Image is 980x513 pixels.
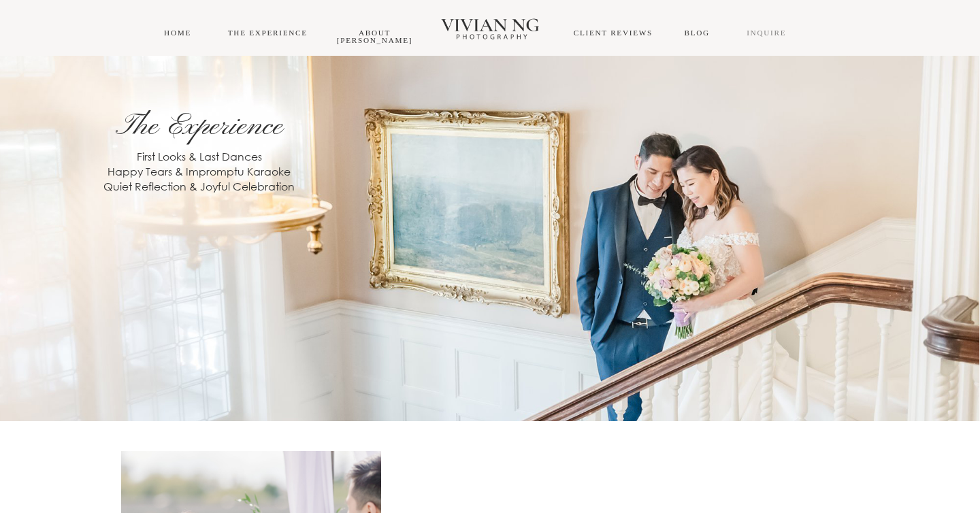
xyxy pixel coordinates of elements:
[684,29,709,37] a: Blog
[108,164,291,178] span: Happy Tears & Impromptu Karaoke
[228,29,308,37] a: THE EXPERIENCE
[164,29,191,37] a: HOME
[574,29,653,37] a: CLIENT REVIEWS
[747,29,786,37] a: INQUIRE
[103,179,295,193] span: Quiet Reflection & Joyful Celebration
[137,149,262,163] span: First Looks & Last Dances
[337,29,412,44] a: About [PERSON_NAME]
[116,107,283,146] span: The Experience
